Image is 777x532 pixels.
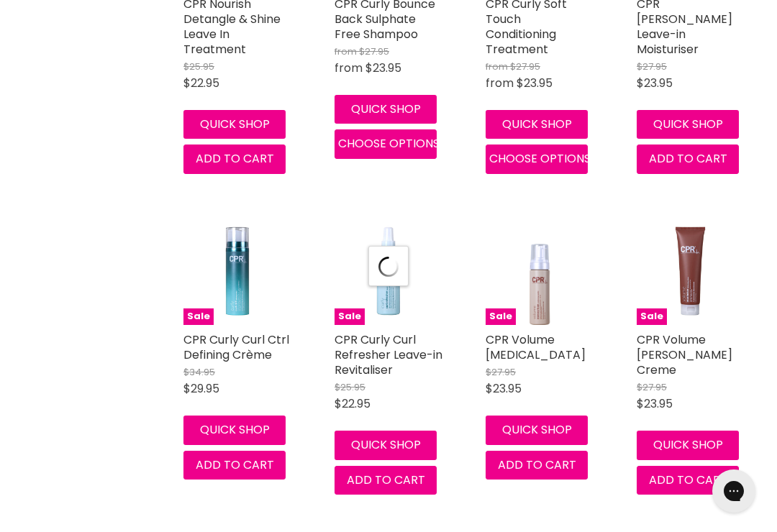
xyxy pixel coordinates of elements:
span: $23.95 [365,60,401,76]
span: from [486,75,514,91]
span: $25.95 [183,60,214,73]
img: CPR Curly Curl Ctrl Defining Crème [183,217,291,325]
span: Choose options [489,150,591,167]
a: CPR Curly Curl Ctrl Defining Crème [183,331,289,363]
a: CPR Volume [PERSON_NAME] Creme [637,331,732,378]
span: from [486,60,508,73]
img: CPR Volume Memory Foam [502,217,576,325]
span: Add to cart [196,457,274,473]
span: Add to cart [196,150,274,167]
a: CPR Curly Curl Refresher Leave-in Revitaliser [335,331,442,378]
button: Quick shop [637,110,739,139]
a: CPR Curly Curl Refresher Leave-in RevitaliserSale [335,217,442,325]
span: $25.95 [335,380,365,394]
span: Add to cart [498,457,576,473]
span: Sale [183,308,214,325]
button: Add to cart [486,451,588,480]
span: Sale [486,308,516,325]
button: Add to cart [637,145,739,173]
span: Add to cart [347,472,425,488]
span: $29.95 [183,380,219,397]
span: $27.95 [637,380,667,394]
span: $27.95 [359,45,389,58]
span: Sale [637,308,667,325]
span: $23.95 [517,75,553,91]
span: $27.95 [486,365,516,379]
button: Quick shop [486,110,588,139]
span: $34.95 [183,365,215,379]
a: CPR Curly Curl Ctrl Defining CrèmeSale [183,217,291,325]
span: Add to cart [649,150,727,167]
a: CPR Volume [MEDICAL_DATA] [486,331,586,363]
button: Add to cart [335,466,437,495]
button: Add to cart [183,451,286,480]
span: from [335,60,363,76]
a: CPR Volume Maximiser Thickening CremeSale [637,217,745,325]
span: $23.95 [486,380,522,397]
span: $22.95 [183,75,219,91]
span: $22.95 [335,395,371,412]
button: Quick shop [486,416,588,444]
iframe: Gorgias live chat messenger [705,464,763,518]
button: Quick shop [183,110,286,139]
button: Add to cart [637,466,739,495]
button: Choose options [486,145,588,173]
span: Add to cart [649,472,727,488]
span: $23.95 [637,395,673,412]
button: Quick shop [335,95,437,124]
span: from [335,45,357,58]
span: $23.95 [637,75,673,91]
span: $27.95 [510,60,540,73]
button: Quick shop [335,431,437,459]
span: $27.95 [637,60,667,73]
img: CPR Volume Maximiser Thickening Creme [637,217,745,325]
button: Quick shop [183,416,286,444]
a: CPR Volume Memory FoamSale [486,217,594,325]
button: Choose options [335,129,437,158]
img: CPR Curly Curl Refresher Leave-in Revitaliser [335,217,442,325]
button: Add to cart [183,145,286,173]
button: Quick shop [637,431,739,459]
span: Sale [335,308,365,325]
span: Choose options [338,135,440,152]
